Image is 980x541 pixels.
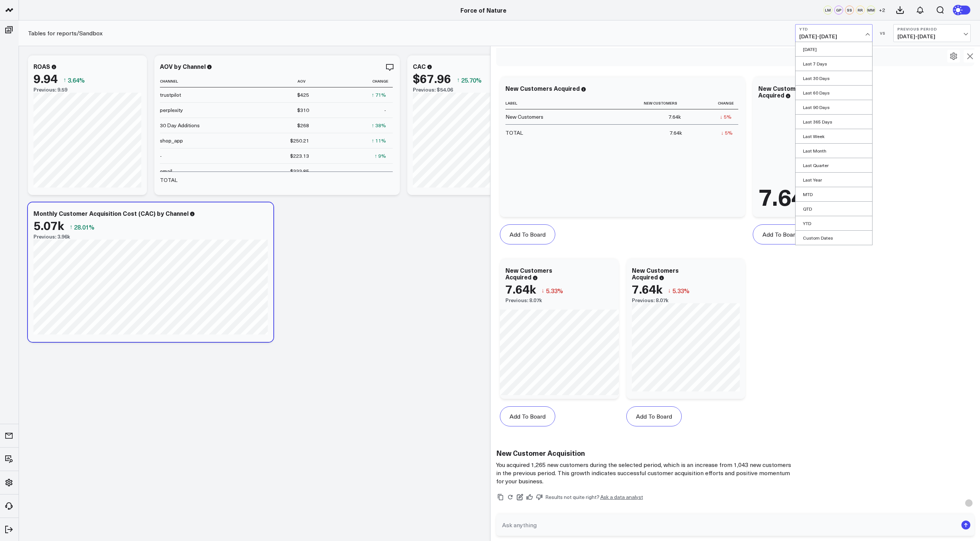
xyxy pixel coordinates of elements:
a: [DATE] [796,42,872,56]
button: Add To Board [500,224,555,244]
div: 9.94 [33,71,58,85]
div: LM [823,6,832,15]
a: Last 60 Days [796,86,872,100]
div: perplexity [160,106,183,114]
button: Add To Board [626,406,682,426]
div: 7.64k [758,185,818,208]
a: Last Week [796,129,872,143]
span: ↑ [70,222,73,232]
a: Last 90 Days [796,100,872,114]
div: New Customers Acquired [505,266,552,281]
a: Last 365 Days [796,115,872,129]
a: Last Month [796,144,872,158]
div: New Customers [505,113,543,121]
th: Change [316,75,393,87]
div: ↑ 71% [372,91,386,99]
span: [DATE] - [DATE] [897,33,967,39]
span: ↑ [63,75,66,85]
a: MTD [796,187,872,201]
div: VS [876,31,890,35]
a: Log Out [2,523,16,536]
div: ↓ 5% [721,129,733,137]
span: 25.70% [461,76,482,84]
span: 5.33% [546,286,563,295]
p: You acquired 1,265 new customers during the selected period, which is an increase from 1,043 new ... [496,461,794,485]
span: [DATE] - [DATE] [799,33,868,39]
a: QTD [796,202,872,216]
div: 7.64k [669,129,682,137]
span: Results not quite right? [545,493,600,500]
div: TOTAL [505,129,523,137]
th: Aov [234,75,316,87]
div: - [384,167,386,175]
span: 28.01% [74,223,94,231]
div: shop_app [160,137,183,144]
div: 7.64k [632,282,662,295]
div: ↑ 38% [372,122,386,129]
a: Last 30 Days [796,71,872,85]
div: Previous: 8.07k [632,297,740,303]
button: Add To Board [753,224,808,244]
a: Last 7 Days [796,57,872,71]
div: email [160,167,172,175]
button: Copy [496,493,505,502]
button: Previous Period[DATE]-[DATE] [893,24,971,42]
span: 3.64% [68,76,85,84]
div: trustpilot [160,91,181,99]
div: RR [856,6,865,15]
div: Previous: 9.59 [33,87,141,93]
div: GP [834,6,843,15]
a: YTD [796,216,872,230]
div: ↑ 9% [375,152,386,160]
div: $310 [297,106,309,114]
div: New Customers Acquired [505,84,580,92]
span: ↑ [457,75,460,85]
div: $223.13 [290,152,309,160]
div: ROAS [33,62,50,70]
b: Previous Period [897,27,967,31]
span: + 2 [879,7,885,13]
a: Tables for reports/Sandbox [28,29,103,37]
div: ↑ 11% [372,137,386,144]
div: MM [867,6,875,15]
input: Ask anything [500,518,958,532]
div: Monthly Customer Acquisition Cost (CAC) by Channel [33,209,189,217]
h3: New Customer Acquisition [496,449,794,457]
button: YTD[DATE]-[DATE] [795,24,873,42]
div: Previous: 3.96k [33,234,268,240]
div: $222.85 [290,167,309,175]
div: 30 Day Additions [160,122,200,129]
div: Previous: 8.07k [505,297,613,303]
button: +2 [877,6,886,15]
th: New Customers [580,97,688,109]
div: $250.21 [290,137,309,144]
span: 5.33% [672,286,690,295]
a: Force of Nature [460,6,507,14]
button: Add To Board [500,406,555,426]
th: Channel [160,75,234,87]
div: 5.07k [33,218,64,232]
div: ↓ 5% [720,113,732,121]
a: Last Year [796,173,872,187]
a: Last Quarter [796,158,872,172]
span: ↓ [668,286,671,295]
div: $268 [297,122,309,129]
div: SS [845,6,854,15]
div: $67.96 [413,71,451,85]
div: New Customers Acquired [632,266,679,281]
div: New Customers Acquired [758,84,805,99]
div: CAC [413,62,426,70]
div: Previous: $54.06 [413,87,521,93]
div: 7.64k [668,113,681,121]
div: - [160,152,162,160]
div: $425 [297,91,309,99]
th: Change [688,97,738,109]
th: Label [505,97,580,109]
div: AOV by Channel [160,62,206,70]
div: - [384,106,386,114]
a: Ask a data analyst [600,494,643,500]
b: YTD [799,27,868,31]
a: Custom Dates [796,231,872,245]
span: ↓ [542,286,544,295]
div: TOTAL [160,176,177,184]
